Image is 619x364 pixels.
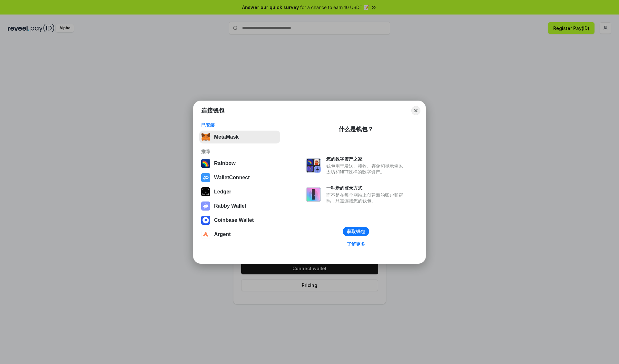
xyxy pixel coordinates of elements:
[343,240,369,248] a: 了解更多
[347,229,365,234] div: 获取钱包
[326,192,406,204] div: 而不是在每个网站上创建新的账户和密码，只需连接您的钱包。
[326,156,406,162] div: 您的数字资产之家
[326,185,406,191] div: 一种新的登录方式
[214,134,239,140] div: MetaMask
[199,131,280,143] button: MetaMask
[306,187,321,202] img: svg+xml,%3Csvg%20xmlns%3D%22http%3A%2F%2Fwww.w3.org%2F2000%2Fsvg%22%20fill%3D%22none%22%20viewBox...
[339,125,373,133] div: 什么是钱包？
[343,227,369,236] button: 获取钱包
[199,228,280,241] button: Argent
[214,175,250,181] div: WalletConnect
[201,187,210,196] img: svg+xml,%3Csvg%20xmlns%3D%22http%3A%2F%2Fwww.w3.org%2F2000%2Fsvg%22%20width%3D%2228%22%20height%3...
[411,106,420,115] button: Close
[201,133,210,142] img: svg+xml,%3Csvg%20fill%3D%22none%22%20height%3D%2233%22%20viewBox%3D%220%200%2035%2033%22%20width%...
[201,202,210,211] img: svg+xml,%3Csvg%20xmlns%3D%22http%3A%2F%2Fwww.w3.org%2F2000%2Fsvg%22%20fill%3D%22none%22%20viewBox...
[201,149,278,154] div: 推荐
[199,185,280,198] button: Ledger
[214,161,236,166] div: Rainbow
[199,157,280,170] button: Rainbow
[201,173,210,182] img: svg+xml,%3Csvg%20width%3D%2228%22%20height%3D%2228%22%20viewBox%3D%220%200%2028%2028%22%20fill%3D...
[199,214,280,227] button: Coinbase Wallet
[214,203,246,209] div: Rabby Wallet
[199,200,280,212] button: Rabby Wallet
[201,107,224,114] h1: 连接钱包
[214,189,231,195] div: Ledger
[201,159,210,168] img: svg+xml,%3Csvg%20width%3D%22120%22%20height%3D%22120%22%20viewBox%3D%220%200%20120%20120%22%20fil...
[326,163,406,175] div: 钱包用于发送、接收、存储和显示像以太坊和NFT这样的数字资产。
[201,230,210,239] img: svg+xml,%3Csvg%20width%3D%2228%22%20height%3D%2228%22%20viewBox%3D%220%200%2028%2028%22%20fill%3D...
[214,217,254,223] div: Coinbase Wallet
[199,171,280,184] button: WalletConnect
[201,122,278,128] div: 已安装
[201,216,210,225] img: svg+xml,%3Csvg%20width%3D%2228%22%20height%3D%2228%22%20viewBox%3D%220%200%2028%2028%22%20fill%3D...
[214,231,231,237] div: Argent
[347,241,365,247] div: 了解更多
[306,158,321,173] img: svg+xml,%3Csvg%20xmlns%3D%22http%3A%2F%2Fwww.w3.org%2F2000%2Fsvg%22%20fill%3D%22none%22%20viewBox...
